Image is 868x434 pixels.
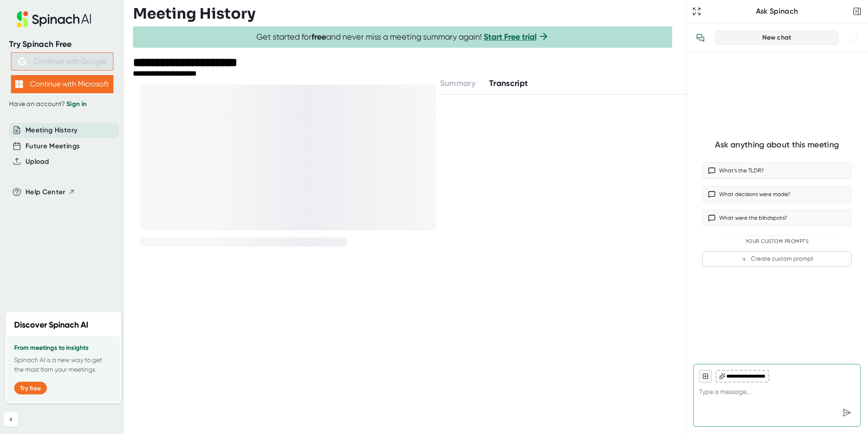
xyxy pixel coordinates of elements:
button: Collapse sidebar [4,412,18,427]
button: Help Center [26,187,75,197]
h2: Discover Spinach AI [14,319,88,331]
button: Continue with Google [11,52,113,71]
div: Ask Spinach [703,7,851,16]
div: Have an account? [9,100,115,108]
span: Transcript [489,78,528,88]
button: What were the blindspots? [702,210,852,226]
a: Sign in [66,100,87,108]
div: Ask anything about this meeting [715,140,839,150]
button: Close conversation sidebar [851,5,863,18]
button: View conversation history [691,29,710,47]
button: What’s the TLDR? [702,162,852,179]
div: New chat [721,34,833,42]
button: Meeting History [26,125,77,136]
h3: Meeting History [133,5,255,22]
a: Start Free trial [484,32,536,42]
div: Your Custom Prompts [702,238,852,245]
span: Summary [440,78,475,88]
p: Spinach AI is a new way to get the most from your meetings [14,355,112,374]
div: Send message [838,404,855,421]
span: Get started for and never miss a meeting summary again! [256,32,549,42]
button: What decisions were made? [702,186,852,202]
div: Try Spinach Free [9,39,115,50]
h3: From meetings to insights [14,344,112,352]
button: Try free [14,382,47,394]
button: Future Meetings [26,141,80,151]
button: Transcript [489,77,528,90]
button: Upload [26,156,49,167]
button: Expand to Ask Spinach page [690,5,703,18]
span: Help Center [26,187,66,197]
b: free [311,32,326,42]
button: Create custom prompt [702,251,852,267]
img: Aehbyd4JwY73AAAAAElFTkSuQmCC [18,57,26,66]
button: Summary [440,77,475,90]
button: Continue with Microsoft [11,75,113,93]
